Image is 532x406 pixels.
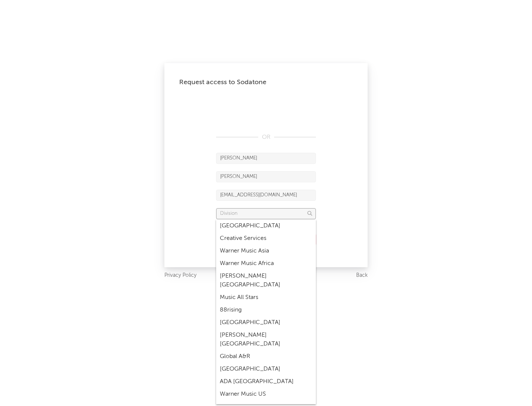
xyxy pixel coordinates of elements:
div: [PERSON_NAME] [GEOGRAPHIC_DATA] [216,329,316,350]
input: Email [216,190,316,201]
input: First Name [216,153,316,164]
div: Music All Stars [216,291,316,304]
div: [GEOGRAPHIC_DATA] [216,220,316,232]
div: Warner Music US [216,388,316,400]
div: Request access to Sodatone [179,78,353,87]
div: 88rising [216,304,316,316]
div: [PERSON_NAME] [GEOGRAPHIC_DATA] [216,270,316,291]
div: Global A&R [216,350,316,363]
a: Back [356,271,368,280]
div: Warner Music Africa [216,257,316,270]
div: Warner Music Asia [216,245,316,257]
input: Division [216,208,316,219]
a: Privacy Policy [164,271,197,280]
div: ADA [GEOGRAPHIC_DATA] [216,375,316,388]
div: OR [216,133,316,142]
div: [GEOGRAPHIC_DATA] [216,316,316,329]
input: Last Name [216,171,316,182]
div: [GEOGRAPHIC_DATA] [216,363,316,375]
div: Creative Services [216,232,316,245]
